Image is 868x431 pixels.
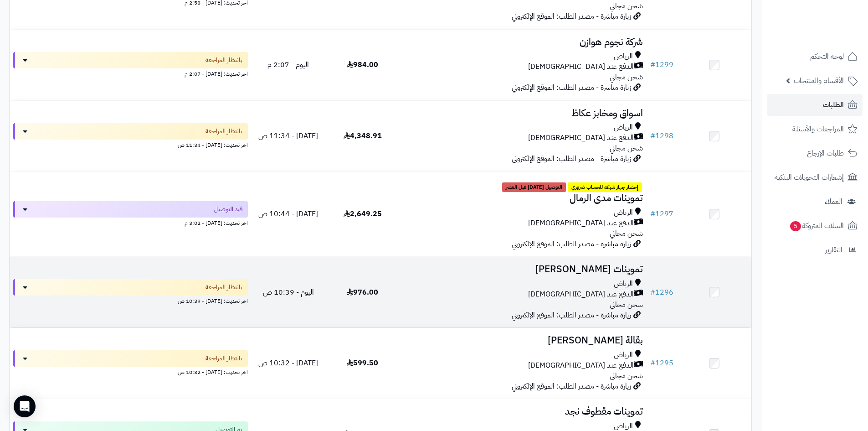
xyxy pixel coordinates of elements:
span: شحن مجاني [610,143,643,154]
span: السلات المتروكة [789,219,844,232]
span: شحن مجاني [610,370,643,381]
span: لوحة التحكم [810,50,844,63]
span: اليوم - 10:39 ص [263,287,314,298]
span: الدفع عند [DEMOGRAPHIC_DATA] [528,218,634,228]
span: زيارة مباشرة - مصدر الطلب: الموقع الإلكتروني [512,381,631,392]
h3: تموينات [PERSON_NAME] [403,264,643,275]
a: لوحة التحكم [767,46,863,68]
span: [DATE] - 10:32 ص [258,358,318,369]
a: إشعارات التحويلات البنكية [767,166,863,188]
span: [DATE] - 10:44 ص [258,208,318,219]
div: اخر تحديث: [DATE] - 10:32 ص [13,367,248,376]
a: #1295 [650,358,673,369]
div: اخر تحديث: [DATE] - 2:07 م [13,68,248,78]
h3: شركة نجوم هوازن [403,37,643,47]
span: الأقسام والمنتجات [794,74,844,87]
span: الرياض [614,208,633,218]
span: الدفع عند [DEMOGRAPHIC_DATA] [528,133,634,143]
span: الدفع عند [DEMOGRAPHIC_DATA] [528,360,634,371]
span: الرياض [614,51,633,62]
a: #1296 [650,287,673,298]
div: Open Intercom Messenger [14,395,36,417]
span: قيد التوصيل [214,205,242,214]
span: 5 [790,221,801,231]
h3: تموينات مدى الرمال [403,193,643,203]
a: التقارير [767,239,863,261]
span: # [650,208,655,219]
span: 976.00 [347,287,378,298]
span: شحن مجاني [610,0,643,11]
span: الطلبات [823,99,844,111]
span: بانتظار المراجعة [205,354,242,363]
span: 4,348.91 [344,130,382,141]
div: اخر تحديث: [DATE] - 10:39 ص [13,296,248,305]
span: # [650,287,655,298]
span: بانتظار المراجعة [205,127,242,136]
span: الرياض [614,350,633,360]
span: التوصيل [DATE] قبل العصر [502,182,566,192]
span: المراجعات والأسئلة [792,123,844,135]
span: الرياض [614,122,633,133]
a: #1299 [650,59,673,70]
span: زيارة مباشرة - مصدر الطلب: الموقع الإلكتروني [512,310,631,321]
img: logo-2.png [806,26,859,45]
span: بانتظار المراجعة [205,283,242,292]
span: 984.00 [347,59,378,70]
a: السلات المتروكة5 [767,215,863,237]
span: 599.50 [347,358,378,369]
span: زيارة مباشرة - مصدر الطلب: الموقع الإلكتروني [512,11,631,22]
span: اليوم - 2:07 م [267,59,309,70]
a: #1297 [650,208,673,219]
a: طلبات الإرجاع [767,142,863,164]
a: #1298 [650,130,673,141]
span: شحن مجاني [610,299,643,310]
span: إشعارات التحويلات البنكية [775,171,844,184]
div: اخر تحديث: [DATE] - 11:34 ص [13,140,248,149]
span: الدفع عند [DEMOGRAPHIC_DATA] [528,289,634,300]
span: [DATE] - 11:34 ص [258,130,318,141]
a: المراجعات والأسئلة [767,118,863,140]
span: طلبات الإرجاع [807,147,844,160]
span: الرياض [614,279,633,289]
span: شحن مجاني [610,228,643,239]
span: شحن مجاني [610,72,643,83]
span: # [650,358,655,369]
span: زيارة مباشرة - مصدر الطلب: الموقع الإلكتروني [512,82,631,93]
span: العملاء [825,195,842,208]
span: # [650,59,655,70]
h3: اسواق ومخابز عكاظ [403,108,643,119]
span: بانتظار المراجعة [205,56,242,65]
span: إحضار جهاز شبكه للحساب ضروري [568,182,642,192]
a: العملاء [767,191,863,213]
span: زيارة مباشرة - مصدر الطلب: الموقع الإلكتروني [512,239,631,249]
span: التقارير [825,244,842,256]
span: زيارة مباشرة - مصدر الطلب: الموقع الإلكتروني [512,153,631,164]
a: الطلبات [767,94,863,116]
div: اخر تحديث: [DATE] - 3:02 م [13,218,248,227]
h3: بقالة [PERSON_NAME] [403,335,643,346]
span: 2,649.25 [344,208,382,219]
span: # [650,130,655,141]
h3: تموينات مقطوف نجد [403,406,643,417]
span: الدفع عند [DEMOGRAPHIC_DATA] [528,62,634,72]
